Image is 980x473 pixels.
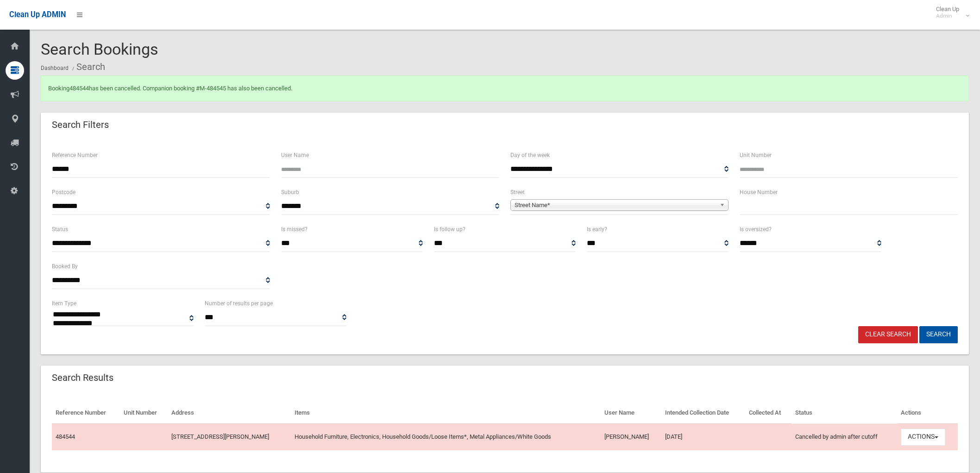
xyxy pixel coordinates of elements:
[41,40,158,58] span: Search Bookings
[9,10,66,19] span: Clean Up ADMIN
[52,150,98,160] label: Reference Number
[291,423,601,450] td: Household Furniture, Electronics, Household Goods/Loose Items*, Metal Appliances/White Goods
[897,403,958,423] th: Actions
[205,298,273,309] label: Number of results per page
[52,261,78,271] label: Booked By
[740,224,772,234] label: Is oversized?
[281,187,299,197] label: Suburb
[52,187,75,197] label: Postcode
[70,58,105,76] li: Search
[434,224,465,234] label: Is follow up?
[171,433,269,440] a: [STREET_ADDRESS][PERSON_NAME]
[52,298,76,309] label: Item Type
[281,224,308,234] label: Is missed?
[291,403,601,423] th: Items
[587,224,607,234] label: Is early?
[792,403,897,423] th: Status
[515,200,716,211] span: Street Name*
[281,150,309,160] label: User Name
[168,403,291,423] th: Address
[510,150,550,160] label: Day of the week
[936,13,959,19] small: Admin
[52,403,120,423] th: Reference Number
[601,423,661,450] td: [PERSON_NAME]
[919,326,958,343] button: Search
[661,403,745,423] th: Intended Collection Date
[41,65,69,71] a: Dashboard
[740,150,772,160] label: Unit Number
[41,76,969,101] div: Booking has been cancelled. Companion booking #M-484545 has also been cancelled.
[931,6,968,19] span: Clean Up
[858,326,918,343] a: Clear Search
[41,116,120,134] header: Search Filters
[52,224,68,234] label: Status
[601,403,661,423] th: User Name
[792,423,897,450] td: Cancelled by admin after cutoff
[661,423,745,450] td: [DATE]
[120,403,168,423] th: Unit Number
[745,403,792,423] th: Collected At
[69,85,89,92] a: 484544
[56,433,75,440] a: 484544
[41,369,125,387] header: Search Results
[901,429,945,446] button: Actions
[510,187,525,197] label: Street
[740,187,778,197] label: House Number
